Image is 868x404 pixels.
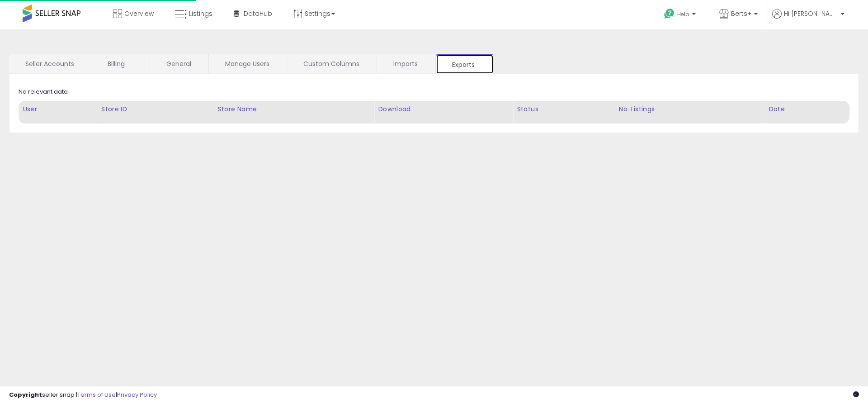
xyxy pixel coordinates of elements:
a: Imports [377,54,434,73]
div: Status [517,105,611,114]
a: Hi [PERSON_NAME] [772,9,844,29]
a: Manage Users [209,54,286,73]
span: Berts+ [731,9,751,18]
div: No relevant data [19,88,68,96]
a: Seller Accounts [9,54,90,73]
a: Terms of Use [77,390,116,399]
a: Help [657,1,705,29]
div: User [23,105,94,114]
a: Custom Columns [287,54,376,73]
div: Date [769,105,845,114]
a: General [150,54,208,73]
i: Get Help [664,8,675,19]
a: Billing [91,54,149,73]
span: Listings [189,9,212,18]
div: Store ID [101,105,210,114]
div: Store Name [217,105,370,114]
span: Overview [124,9,154,18]
a: Exports [436,54,494,74]
span: Help [677,10,689,18]
strong: Copyright [9,390,42,399]
div: seller snap | | [9,391,157,399]
span: Hi [PERSON_NAME] [784,9,838,18]
div: Download [378,105,509,114]
span: DataHub [244,9,272,18]
div: No. Listings [619,105,761,114]
a: Privacy Policy [117,390,157,399]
